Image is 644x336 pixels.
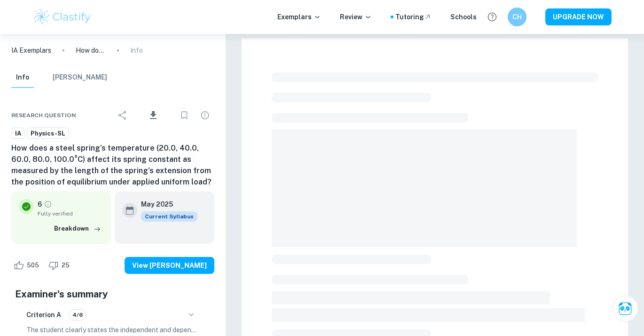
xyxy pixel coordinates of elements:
[56,261,75,270] span: 25
[76,45,106,56] p: How does a steel spring’s temperature (20.0, 40.0, 60.0, 80.0, 100.0°C) affect its spring constan...
[52,222,103,236] button: Breakdown
[484,9,500,25] button: Help and Feedback
[22,261,44,270] span: 505
[196,106,214,125] div: Report issue
[395,12,432,22] a: Tutoring
[15,287,211,301] h5: Examiner's summary
[141,211,197,222] div: This exemplar is based on the current syllabus. Feel free to refer to it for inspiration/ideas wh...
[38,199,42,209] p: 6
[69,311,86,319] span: 4/6
[11,258,44,273] div: Like
[32,8,92,26] img: Clastify logo
[11,45,51,56] a: IA Exemplars
[27,128,69,139] a: Physics-SL
[113,106,132,125] div: Share
[612,296,638,322] button: Ask Clai
[26,325,199,335] p: The student clearly states the independent and dependent variables in the research question, prov...
[44,200,52,208] a: Grade fully verified
[141,211,197,222] span: Current Syllabus
[46,258,75,273] div: Dislike
[277,12,321,22] p: Exemplars
[508,8,526,26] button: CH
[26,310,61,320] h6: Criterion A
[340,12,372,22] p: Review
[512,12,523,22] h6: CH
[27,129,69,138] span: Physics-SL
[175,106,194,125] div: Bookmark
[38,209,103,218] span: Fully verified
[130,45,143,56] p: Info
[125,257,214,274] button: View [PERSON_NAME]
[11,143,214,188] h6: How does a steel spring’s temperature (20.0, 40.0, 60.0, 80.0, 100.0°C) affect its spring constan...
[545,8,612,25] button: UPGRADE NOW
[141,199,190,209] h6: May 2025
[11,111,76,120] span: Research question
[12,129,24,138] span: IA
[11,128,25,139] a: IA
[11,67,34,88] button: Info
[53,67,107,88] button: [PERSON_NAME]
[134,103,173,128] div: Download
[450,12,477,22] a: Schools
